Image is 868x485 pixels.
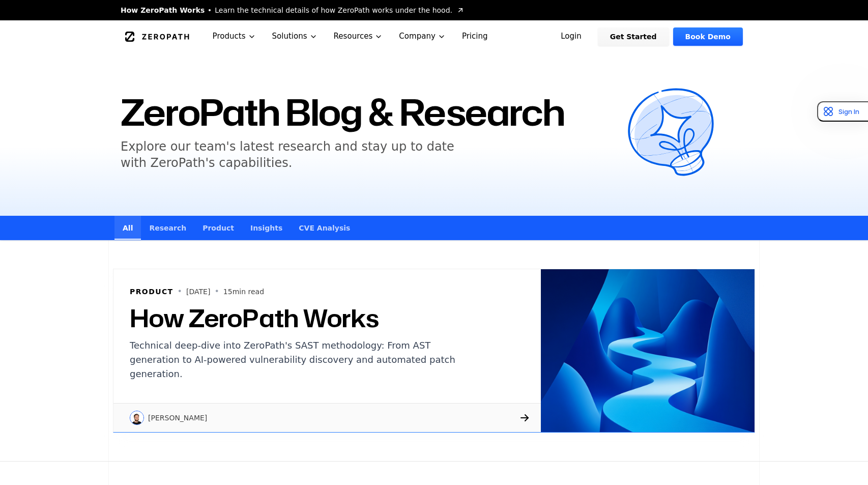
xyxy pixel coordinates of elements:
span: Learn the technical details of how ZeroPath works under the hood. [215,5,452,15]
a: Research [141,216,194,240]
a: All [114,216,141,240]
h5: Explore our team's latest research and stay up to date with ZeroPath's capabilities. [121,138,462,171]
img: How ZeroPath Works [541,269,755,432]
span: • [214,286,219,298]
a: CVE Analysis [291,216,358,240]
button: Company [391,20,454,52]
p: [DATE] [186,287,210,297]
a: Login [548,27,594,46]
a: Get Started [598,27,669,46]
button: Solutions [264,20,326,52]
button: Products [205,20,264,52]
p: [PERSON_NAME] [148,413,207,423]
nav: Global [108,20,760,52]
p: 15 min read [223,287,264,297]
a: How ZeroPath WorksLearn the technical details of how ZeroPath works under the hood. [121,5,465,15]
span: How ZeroPath Works [121,5,205,15]
p: Technical deep-dive into ZeroPath's SAST methodology: From AST generation to AI-powered vulnerabi... [130,338,472,381]
button: Resources [326,20,391,52]
img: Raphael Karger [130,411,144,425]
a: Pricing [454,20,496,52]
a: Product [194,216,242,240]
span: • [178,286,182,298]
h2: How ZeroPath Works [130,306,472,330]
a: Book Demo [673,27,743,46]
a: How ZeroPath WorksProduct•[DATE]•15min readHow ZeroPath WorksTechnical deep-dive into ZeroPath's ... [109,265,759,437]
a: Insights [242,216,291,240]
h6: Product [130,287,173,297]
h1: ZeroPath Blog & Research [121,94,615,130]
